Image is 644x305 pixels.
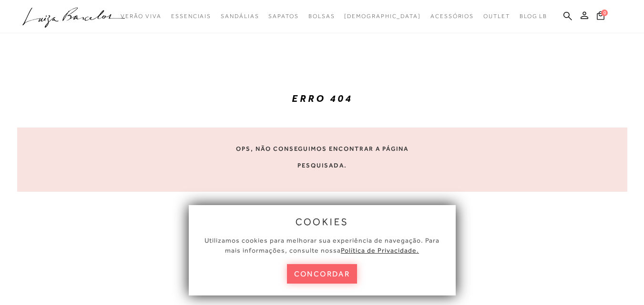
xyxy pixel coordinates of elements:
span: Essenciais [171,13,211,20]
a: Política de Privacidade. [341,246,419,254]
span: BLOG LB [520,13,547,20]
span: Sandálias [221,13,259,20]
a: noSubCategoriesText [483,8,510,25]
button: concordar [287,264,358,284]
span: Sapatos [268,13,298,20]
strong: ERRO 404 [292,92,353,104]
a: noSubCategoriesText [430,8,474,25]
span: 0 [601,10,608,16]
span: Verão Viva [121,13,162,20]
a: noSubCategoriesText [121,8,162,25]
span: Outlet [483,13,510,20]
span: Bolsas [308,13,335,20]
p: Ops, não conseguimos encontrar a página pesquisada. [231,140,414,174]
span: Utilizamos cookies para melhorar sua experiência de navegação. Para mais informações, consulte nossa [204,236,440,254]
a: noSubCategoriesText [268,8,298,25]
a: noSubCategoriesText [171,8,211,25]
span: cookies [296,216,349,227]
a: noSubCategoriesText [344,8,421,25]
button: 0 [594,10,607,23]
a: noSubCategoriesText [221,8,259,25]
span: [DEMOGRAPHIC_DATA] [344,13,421,20]
a: BLOG LB [520,8,547,25]
span: Acessórios [430,13,474,20]
a: noSubCategoriesText [308,8,335,25]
